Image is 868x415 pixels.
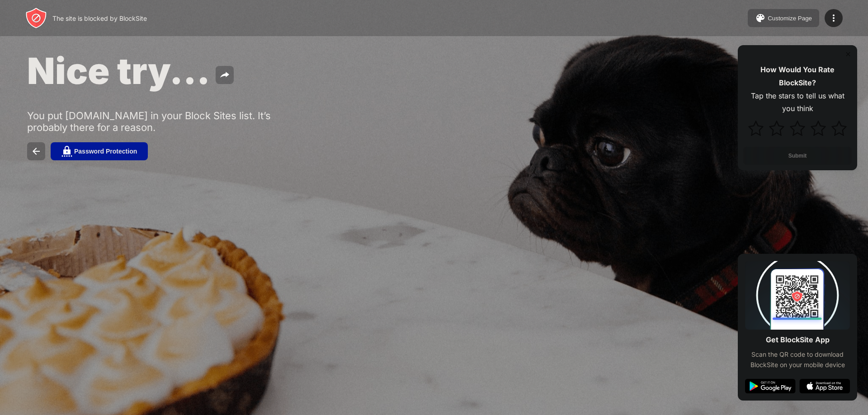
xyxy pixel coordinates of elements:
div: Password Protection [74,148,137,155]
div: Scan the QR code to download BlockSite on your mobile device [745,350,850,370]
img: menu-icon.svg [828,13,839,23]
img: password.svg [61,146,72,157]
img: rate-us-close.svg [844,51,852,58]
button: Customize Page [748,9,819,27]
button: Submit [743,147,852,165]
img: star.svg [748,121,764,136]
img: back.svg [31,146,42,157]
div: Get BlockSite App [766,333,830,346]
img: pallet.svg [755,13,766,23]
button: Password Protection [51,142,148,160]
div: Tap the stars to tell us what you think [743,89,852,116]
img: star.svg [811,121,826,136]
img: star.svg [831,121,847,136]
img: star.svg [790,121,805,136]
div: How Would You Rate BlockSite? [743,63,852,89]
img: header-logo.svg [25,7,47,29]
span: Nice try... [27,49,210,93]
img: google-play.svg [745,379,796,393]
img: app-store.svg [799,379,850,393]
img: share.svg [219,70,230,80]
img: star.svg [769,121,784,136]
div: The site is blocked by BlockSite [52,14,147,22]
div: Customize Page [768,15,812,22]
div: You put [DOMAIN_NAME] in your Block Sites list. It’s probably there for a reason. [27,110,307,133]
img: qrcode.svg [745,261,850,330]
